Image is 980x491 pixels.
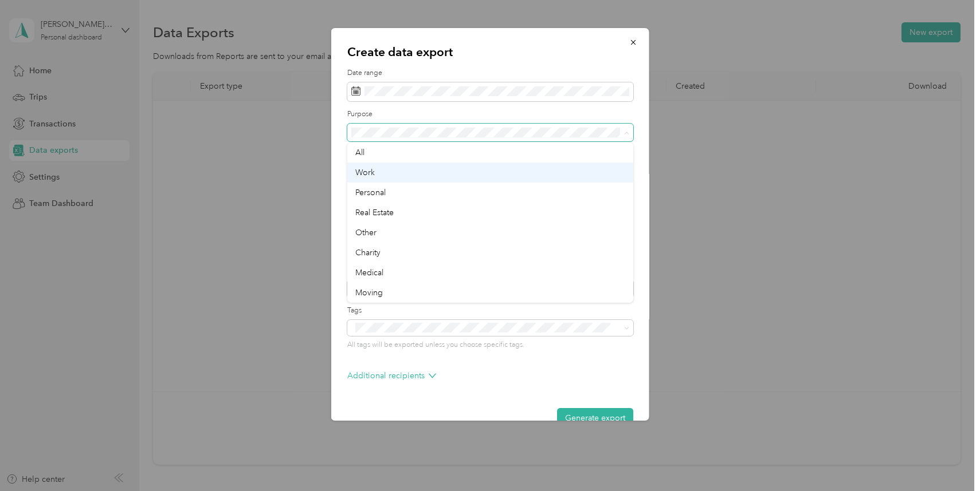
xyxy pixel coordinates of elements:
[355,248,381,258] span: Charity
[355,268,383,278] span: Medical
[347,306,633,316] label: Tags
[347,109,633,120] label: Purpose
[557,408,633,428] button: Generate export
[355,288,383,298] span: Moving
[916,427,980,491] iframe: Everlance-gr Chat Button Frame
[355,188,386,197] span: Personal
[347,370,436,382] p: Additional recipients
[347,340,633,350] p: All tags will be exported unless you choose specific tags.
[355,228,377,237] span: Other
[347,44,633,60] p: Create data export
[355,208,394,217] span: Real Estate
[355,168,375,177] span: Work
[347,68,633,78] label: Date range
[355,148,364,157] span: All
